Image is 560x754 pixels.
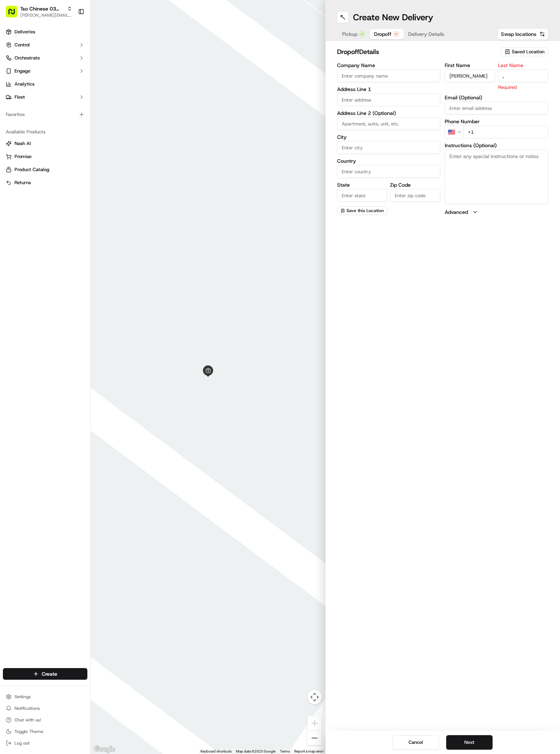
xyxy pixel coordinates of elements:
[3,3,75,20] button: Tso Chinese 03 TsoCo[PERSON_NAME][EMAIL_ADDRESS][DOMAIN_NAME]
[7,7,22,22] img: Nash
[337,63,441,68] label: Company Name
[14,694,31,700] span: Settings
[6,166,84,173] a: Product Catalog
[3,26,87,38] a: Deliveries
[20,12,72,18] button: [PERSON_NAME][EMAIL_ADDRESS][DOMAIN_NAME]
[20,5,64,12] button: Tso Chinese 03 TsoCo
[51,179,88,185] a: Powered byPylon
[337,189,387,202] input: Enter state
[337,141,441,154] input: Enter city
[501,30,536,38] span: Swap locations
[3,52,87,64] button: Orchestrate
[337,158,441,163] label: Country
[6,153,84,160] a: Promise
[69,162,116,169] span: API Documentation
[337,182,387,187] label: State
[337,111,441,116] label: Address Line 2 (Optional)
[42,670,57,678] span: Create
[3,738,87,748] button: Log out
[3,164,87,175] button: Product Catalog
[14,42,30,48] span: Control
[60,112,63,118] span: •
[3,715,87,725] button: Chat with us!
[58,159,119,172] a: 💻API Documentation
[3,177,87,188] button: Returns
[19,47,130,54] input: Got a question? Start typing here...
[3,726,87,737] button: Toggle Theme
[14,94,25,100] span: Fleet
[7,94,49,100] div: Past conversations
[342,30,357,38] span: Pickup
[3,668,87,680] button: Create
[14,29,35,35] span: Deliveries
[14,55,40,61] span: Orchestrate
[92,745,116,754] a: Open this area in Google Maps (opens a new window)
[337,206,387,215] button: Save this Location
[33,69,119,76] div: Start new chat
[14,705,40,711] span: Notifications
[14,162,55,169] span: Knowledge Base
[445,143,548,148] label: Instructions (Optional)
[112,93,132,101] button: See all
[445,119,548,124] label: Phone Number
[337,93,441,106] input: Enter address
[445,63,495,68] label: First Name
[445,95,548,100] label: Email (Optional)
[22,132,95,138] span: [PERSON_NAME] (Store Manager)
[14,166,49,173] span: Product Catalog
[3,78,87,90] a: Analytics
[307,731,322,745] button: Zoom out
[512,49,544,55] span: Saved Location
[307,716,322,730] button: Zoom in
[3,91,87,103] button: Fleet
[445,208,468,216] label: Advanced
[374,30,391,38] span: Dropoff
[337,69,441,82] input: Enter company name
[92,745,116,754] img: Google
[14,68,30,74] span: Engage
[64,112,79,118] span: [DATE]
[498,28,548,40] button: Swap locations
[445,69,495,82] input: Enter first name
[337,165,441,178] input: Enter country
[14,729,43,734] span: Toggle Theme
[101,132,116,138] span: [DATE]
[353,12,433,23] h1: Create New Delivery
[14,153,32,160] span: Promise
[3,65,87,77] button: Engage
[14,113,20,119] img: 1736555255976-a54dd68f-1ca7-489b-9aae-adbdc363a1c4
[445,208,548,216] button: Advanced
[390,182,440,187] label: Zip Code
[7,163,13,169] div: 📗
[14,81,34,87] span: Analytics
[61,163,67,169] div: 💻
[3,703,87,713] button: Notifications
[7,105,19,117] img: Charles Folsom
[97,132,99,138] span: •
[393,735,439,750] button: Cancel
[6,179,84,186] a: Returns
[498,63,548,68] label: Last Name
[498,84,548,91] p: Required
[14,140,31,147] span: Nash AI
[280,749,290,753] a: Terms (opens in new tab)
[446,735,493,750] button: Next
[337,47,497,57] h2: dropoff Details
[408,30,444,38] span: Delivery Details
[3,692,87,702] button: Settings
[3,126,87,138] div: Available Products
[236,749,275,753] span: Map data ©2025 Google
[14,717,41,723] span: Chat with us!
[463,125,548,138] input: Enter phone number
[501,47,548,57] button: Saved Location
[33,76,100,82] div: We're available if you need us!
[3,151,87,162] button: Promise
[4,159,58,172] a: 📗Knowledge Base
[123,71,132,80] button: Start new chat
[72,180,88,185] span: Pylon
[7,125,19,137] img: Antonia (Store Manager)
[498,69,548,82] input: Enter last name
[390,189,440,202] input: Enter zip code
